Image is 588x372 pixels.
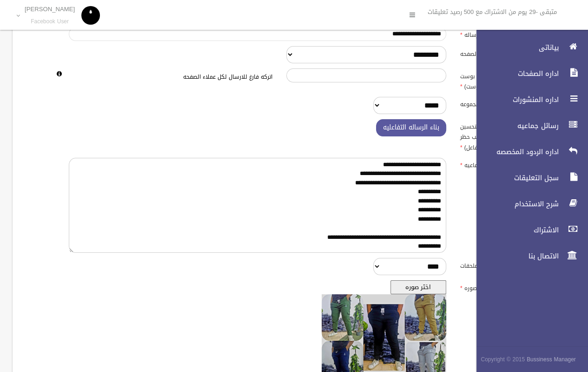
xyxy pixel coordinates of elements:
[469,69,562,78] span: اداره الصفحات
[469,168,588,188] a: سجل التعليقات
[469,95,562,104] span: اداره المنشورات
[453,119,540,153] label: رساله تفاعليه (افضل لتحسين جوده الصفحه وتجنب حظر ضعف التفاعل)
[25,6,75,13] p: [PERSON_NAME]
[469,147,562,156] span: اداره الردود المخصصه
[69,74,272,80] h6: اتركه فارغ للارسال لكل عملاء الصفحه
[469,251,562,261] span: الاتصال بنا
[390,280,446,294] button: اختر صوره
[469,173,562,183] span: سجل التعليقات
[469,121,562,130] span: رسائل جماعيه
[469,246,588,266] a: الاتصال بنا
[469,115,588,136] a: رسائل جماعيه
[453,68,540,92] label: ارسل للمتفاعلين على بوست محدد(رابط البوست)
[469,89,588,110] a: اداره المنشورات
[469,199,562,209] span: شرح الاستخدام
[469,43,562,52] span: بياناتى
[453,46,540,59] label: الصفحه
[453,158,540,171] label: نص الرساله الجماعيه
[25,18,75,25] small: Facebook User
[469,194,588,214] a: شرح الاستخدام
[527,354,576,365] strong: Bussiness Manager
[453,258,540,271] label: ارسال ملحقات
[469,63,588,84] a: اداره الصفحات
[469,220,588,240] a: الاشتراك
[453,97,540,110] label: ارساله لمجموعه
[469,37,588,58] a: بياناتى
[453,280,540,293] label: صوره
[481,354,525,365] span: Copyright © 2015
[376,119,446,136] button: بناء الرساله التفاعليه
[469,142,588,162] a: اداره الردود المخصصه
[469,225,562,235] span: الاشتراك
